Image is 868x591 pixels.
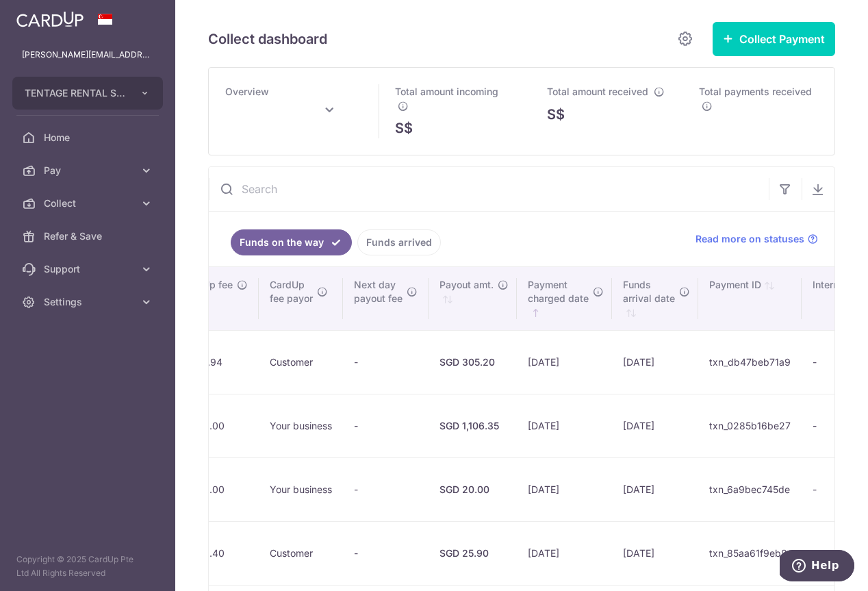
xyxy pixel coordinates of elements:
[698,457,802,521] td: txn_6a9bec745de
[713,22,835,56] button: Collect Payment
[695,232,818,246] a: Read more on statuses
[612,394,698,457] td: [DATE]
[25,86,126,100] span: TENTAGE RENTAL SINGAPORE PTE. LTD.
[612,457,698,521] td: [DATE]
[170,267,259,330] th: CardUp fee
[698,394,802,457] td: txn_0285b16be27
[439,546,506,560] div: SGD 25.90
[395,86,498,97] span: Total amount incoming
[343,457,429,521] td: -
[44,229,134,243] span: Refer & Save
[170,521,259,585] td: SGD 3.40
[22,48,153,62] p: [PERSON_NAME][EMAIL_ADDRESS][DOMAIN_NAME]
[343,267,429,330] th: Next daypayout fee
[429,267,517,330] th: Payout amt. : activate to sort column ascending
[231,229,352,255] a: Funds on the way
[259,330,343,394] td: Customer
[813,278,864,292] span: Internal ref.
[395,118,413,138] span: S$
[259,521,343,585] td: Customer
[699,86,812,97] span: Total payments received
[259,267,343,330] th: CardUpfee payor
[16,11,84,27] img: CardUp
[44,164,134,177] span: Pay
[517,330,612,394] td: [DATE]
[698,330,802,394] td: txn_db47beb71a9
[343,521,429,585] td: -
[698,521,802,585] td: txn_85aa61f9eb8
[343,394,429,457] td: -
[31,10,60,22] span: Help
[44,295,134,309] span: Settings
[698,267,802,330] th: Payment ID: activate to sort column ascending
[270,278,313,305] span: CardUp fee payor
[439,355,506,369] div: SGD 305.20
[517,267,612,330] th: Paymentcharged date : activate to sort column ascending
[44,197,134,210] span: Collect
[12,77,163,110] button: TENTAGE RENTAL SINGAPORE PTE. LTD.
[612,330,698,394] td: [DATE]
[354,278,403,305] span: Next day payout fee
[439,419,506,433] div: SGD 1,106.35
[170,394,259,457] td: SGD 0.00
[259,394,343,457] td: Your business
[439,278,494,292] span: Payout amt.
[547,86,648,97] span: Total amount received
[695,232,804,246] span: Read more on statuses
[225,86,269,97] span: Overview
[517,521,612,585] td: [DATE]
[612,521,698,585] td: [DATE]
[439,483,506,496] div: SGD 20.00
[259,457,343,521] td: Your business
[547,104,565,125] span: S$
[44,131,134,144] span: Home
[209,167,769,211] input: Search
[170,457,259,521] td: SGD 0.00
[44,262,134,276] span: Support
[357,229,441,255] a: Funds arrived
[780,550,854,584] iframe: Opens a widget where you can find more information
[343,330,429,394] td: -
[208,28,327,50] h5: Collect dashboard
[623,278,675,305] span: Funds arrival date
[612,267,698,330] th: Fundsarrival date : activate to sort column ascending
[517,457,612,521] td: [DATE]
[170,330,259,394] td: SGD 7.94
[528,278,589,305] span: Payment charged date
[517,394,612,457] td: [DATE]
